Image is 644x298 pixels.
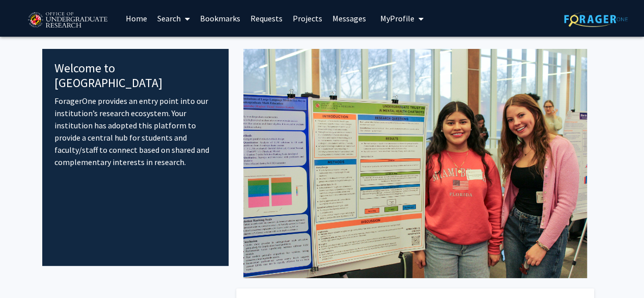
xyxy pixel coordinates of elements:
iframe: Chat [8,252,43,290]
a: Home [121,1,152,36]
img: Cover Image [243,49,587,278]
a: Bookmarks [195,1,245,36]
p: ForagerOne provides an entry point into our institution’s research ecosystem. Your institution ha... [54,95,217,168]
a: Projects [288,1,327,36]
img: ForagerOne Logo [564,11,628,27]
h4: Welcome to [GEOGRAPHIC_DATA] [54,61,217,91]
a: Search [152,1,195,36]
span: My Profile [380,13,414,23]
a: Messages [327,1,371,36]
a: Requests [245,1,288,36]
img: University of Maryland Logo [24,8,110,33]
